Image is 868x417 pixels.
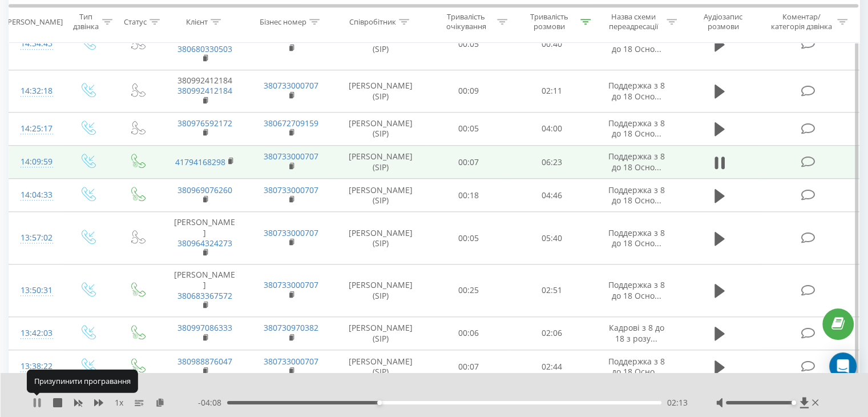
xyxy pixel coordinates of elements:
span: Поддержка з 8 до 18 Осно... [608,151,665,172]
td: [PERSON_NAME] (SIP) [334,179,427,212]
a: 380969076260 [177,185,232,195]
td: 00:18 [427,179,510,212]
div: Коментар/категорія дзвінка [768,12,834,31]
td: 06:23 [510,146,593,179]
td: 02:44 [510,350,593,383]
td: 00:07 [427,146,510,179]
td: 00:05 [427,212,510,264]
span: Поддержка з 8 до 18 Осно... [608,33,665,54]
span: Поддержка з 8 до 18 Осно... [608,356,665,377]
span: Кадрові з 8 до 18 з розу... [609,322,664,343]
td: [PERSON_NAME] (SIP) [334,316,427,350]
span: Поддержка з 8 до 18 Осно... [608,185,665,206]
div: Тривалість розмови [520,12,578,31]
td: 00:25 [427,264,510,317]
div: 13:42:03 [21,322,51,344]
span: Поддержка з 8 до 18 Осно... [608,279,665,300]
td: 04:00 [510,112,593,145]
a: 380733000707 [264,33,318,44]
a: 380680330503 [177,43,232,54]
span: Поддержка з 8 до 18 Осно... [608,227,665,248]
span: - 04:08 [198,397,227,408]
div: 13:38:22 [21,355,51,378]
span: 1 x [115,397,123,408]
div: Accessibility label [791,400,796,405]
td: 02:06 [510,316,593,350]
a: 380733000707 [264,151,318,162]
div: Аудіозапис розмови [690,12,757,31]
span: Поддержка з 8 до 18 Осно... [608,118,665,139]
td: 00:05 [427,112,510,145]
a: 380683367572 [177,290,232,301]
td: 00:05 [427,18,510,70]
div: Open Intercom Messenger [829,352,857,380]
div: Призупинити програвання [27,370,138,392]
td: [PERSON_NAME] (SIP) [334,70,427,113]
div: [PERSON_NAME] [5,17,63,26]
a: 380733000707 [264,279,318,290]
a: 380733000707 [264,227,318,238]
td: [PERSON_NAME] (SIP) [334,350,427,383]
td: 00:40 [510,18,593,70]
a: 380733000707 [264,185,318,195]
a: 380997086333 [177,322,232,333]
div: Клієнт [186,17,208,26]
span: Поддержка з 8 до 18 Осно... [608,80,665,101]
div: 13:57:02 [21,227,51,249]
td: [PERSON_NAME] (SIP) [334,212,427,264]
td: 04:46 [510,179,593,212]
div: 14:09:59 [21,151,51,173]
div: Назва схеми переадресації [604,12,664,31]
td: 00:07 [427,350,510,383]
td: [PERSON_NAME] (SIP) [334,146,427,179]
td: [PERSON_NAME] [162,212,248,264]
div: Accessibility label [377,400,382,405]
a: 380730970382 [264,322,318,333]
a: 380733000707 [264,80,318,91]
span: 02:13 [667,397,688,408]
td: 00:09 [427,70,510,113]
td: 00:06 [427,316,510,350]
td: [PERSON_NAME] [162,18,248,70]
td: 05:40 [510,212,593,264]
div: Співробітник [349,17,396,26]
a: 380733000707 [264,356,318,367]
div: 14:34:43 [21,33,51,55]
div: 14:32:18 [21,80,51,102]
a: 380976592172 [177,118,232,129]
td: [PERSON_NAME] (SIP) [334,18,427,70]
div: 14:04:33 [21,184,51,206]
div: Бізнес номер [260,17,306,26]
td: 02:11 [510,70,593,113]
a: 380992412184 [177,85,232,96]
td: 02:51 [510,264,593,317]
div: Статус [124,17,147,26]
td: 380992412184 [162,70,248,113]
td: [PERSON_NAME] [162,264,248,317]
a: 380672709159 [264,118,318,129]
div: Тип дзвінка [72,12,99,31]
div: 14:25:17 [21,118,51,140]
a: 41794168298 [175,157,225,167]
a: 380988876047 [177,356,232,367]
div: Тривалість очікування [438,12,495,31]
a: 380964324273 [177,238,232,248]
td: [PERSON_NAME] (SIP) [334,264,427,317]
td: [PERSON_NAME] (SIP) [334,112,427,145]
div: 13:50:31 [21,279,51,302]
